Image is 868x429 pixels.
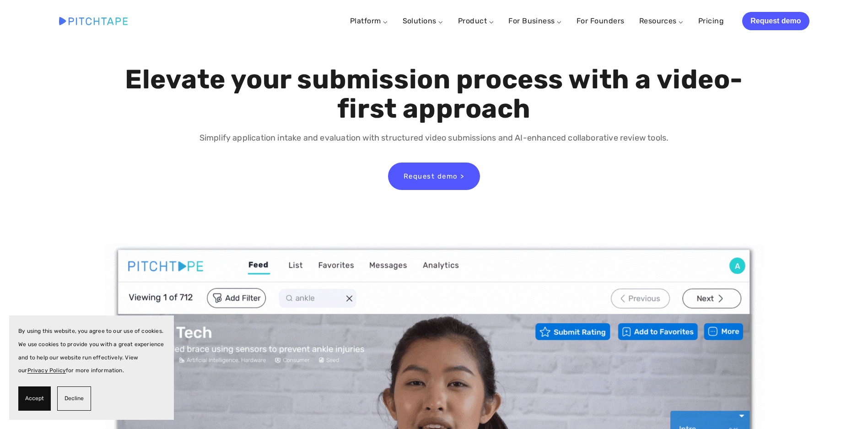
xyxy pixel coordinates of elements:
a: Resources ⌵ [639,16,684,25]
a: Privacy Policy [27,367,66,374]
span: Decline [65,392,84,405]
h1: Elevate your submission process with a video-first approach [123,65,745,124]
button: Accept [18,386,51,411]
button: Decline [57,386,91,411]
a: Request demo [742,12,809,30]
a: For Founders [577,13,625,29]
a: Pricing [698,13,724,29]
img: Pitchtape | Video Submission Management Software [59,17,128,25]
a: Solutions ⌵ [403,16,443,25]
p: Simplify application intake and evaluation with structured video submissions and AI-enhanced coll... [123,131,745,145]
p: By using this website, you agree to our use of cookies. We use cookies to provide you with a grea... [18,325,165,377]
a: Request demo > [388,163,480,190]
a: For Business ⌵ [508,16,562,25]
a: Product ⌵ [458,16,494,25]
section: Cookie banner [9,315,174,420]
iframe: Chat Widget [822,385,868,429]
span: Accept [25,392,44,405]
a: Platform ⌵ [350,16,388,25]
